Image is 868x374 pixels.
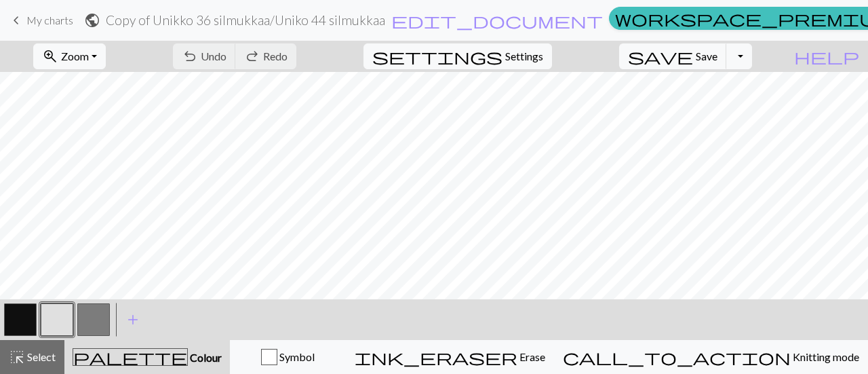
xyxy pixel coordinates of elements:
span: Knitting mode [791,350,859,363]
button: Erase [346,340,554,374]
span: Erase [517,350,545,363]
span: Colour [188,351,222,364]
button: Zoom [33,43,106,69]
button: Knitting mode [554,340,868,374]
button: Symbol [230,340,346,374]
button: SettingsSettings [363,43,552,69]
button: Save [619,43,727,69]
span: zoom_in [42,47,58,66]
span: ink_eraser [355,348,517,367]
span: keyboard_arrow_left [8,11,24,30]
span: palette [73,348,187,367]
i: Settings [372,48,502,64]
button: Colour [64,340,230,374]
span: edit_document [391,11,603,30]
span: add [125,310,141,329]
span: highlight_alt [9,348,25,367]
span: My charts [26,14,73,26]
span: call_to_action [563,348,791,367]
span: save [628,47,693,66]
span: help [794,47,859,66]
span: Select [25,350,56,363]
span: Zoom [61,50,89,62]
span: public [84,11,100,30]
span: settings [372,47,502,66]
h2: Copy of Unikko 36 silmukkaa / Uniko 44 silmukkaa [106,12,385,28]
span: Save [696,50,717,62]
a: My charts [8,9,73,32]
span: Settings [505,48,543,64]
span: Symbol [277,350,315,363]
